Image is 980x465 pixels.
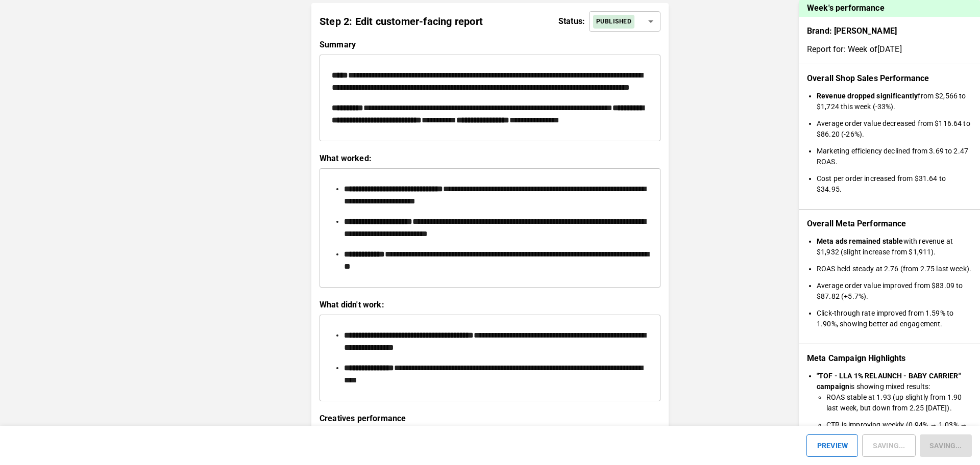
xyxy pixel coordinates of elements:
p: Meta Campaign Highlights [807,352,972,365]
strong: Revenue dropped significantly [817,92,918,100]
p: Report for: Week of [DATE] [807,43,972,56]
li: Marketing efficiency declined from 3.69 to 2.47 ROAS. [817,146,972,167]
li: Cost per order increased from $31.64 to $34.95. [817,173,972,195]
p: Overall Meta Performance [807,218,972,230]
p: Summary [320,40,660,50]
p: What didn't work: [320,300,660,311]
div: rdw-wrapper [320,55,660,141]
div: rdw-editor [332,329,649,386]
strong: Meta ads remained stable [817,237,903,245]
li: Average order value decreased from $116.64 to $86.20 (-26%). [817,118,972,140]
li: Average order value improved from $83.09 to $87.82 (+5.7%). [817,280,972,302]
p: Step 2: Edit customer-facing report [320,14,483,29]
li: ROAS held steady at 2.76 (from 2.75 last week). [817,264,972,274]
div: rdw-wrapper [320,315,660,401]
p: Status: [558,16,585,27]
li: with revenue at $1,932 (slight increase from $1,911). [817,236,972,257]
li: ROAS stable at 1.93 (up slightly from 1.90 last week, but down from 2.25 [DATE]). [826,392,972,414]
p: Overall Shop Sales Performance [807,72,972,85]
button: PREVIEW [806,434,858,457]
li: from $2,566 to $1,724 this week (-33%). [817,91,972,112]
div: rdw-editor [332,69,649,126]
p: Creatives performance [320,414,660,424]
div: rdw-editor [332,183,649,273]
div: PUBLISHED [593,15,634,29]
p: Brand: [PERSON_NAME] [807,25,972,37]
strong: "TOF - LLA 1% RELAUNCH - BABY CARRIER" campaign [817,372,961,391]
li: CTR is improving weekly (0.94% → 1.03% → 1.09%), showing good ad engagement. [826,420,972,441]
p: What worked: [320,153,660,164]
p: Week's performance [807,3,885,14]
div: rdw-wrapper [320,169,660,287]
li: Click-through rate improved from 1.59% to 1.90%, showing better ad engagement. [817,308,972,329]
